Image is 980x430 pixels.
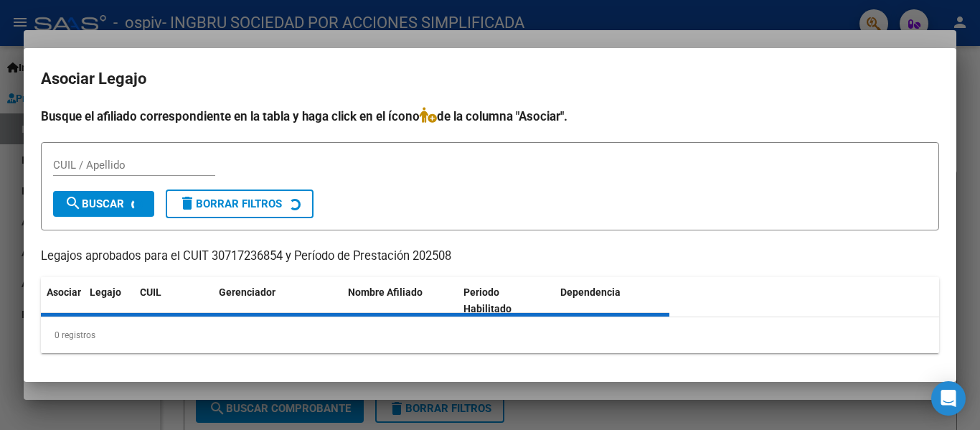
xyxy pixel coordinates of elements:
mat-icon: delete [179,195,196,212]
span: Borrar Filtros [179,197,282,210]
datatable-header-cell: CUIL [134,277,213,324]
span: Nombre Afiliado [348,286,423,298]
span: Asociar [47,286,81,298]
span: Legajo [90,286,121,298]
button: Buscar [53,191,154,217]
datatable-header-cell: Periodo Habilitado [458,277,555,324]
div: 0 registros [41,317,939,353]
span: Dependencia [560,286,621,298]
h4: Busque el afiliado correspondiente en la tabla y haga click en el ícono de la columna "Asociar". [41,107,939,126]
mat-icon: search [65,195,82,212]
h2: Asociar Legajo [41,65,939,93]
datatable-header-cell: Gerenciador [213,277,342,324]
p: Legajos aprobados para el CUIT 30717236854 y Período de Prestación 202508 [41,248,939,266]
datatable-header-cell: Legajo [84,277,134,324]
button: Borrar Filtros [166,190,314,218]
datatable-header-cell: Dependencia [555,277,670,324]
datatable-header-cell: Asociar [41,277,84,324]
span: Periodo Habilitado [463,286,512,314]
div: Open Intercom Messenger [931,381,966,416]
span: Gerenciador [219,286,275,298]
span: CUIL [140,286,161,298]
datatable-header-cell: Nombre Afiliado [342,277,458,324]
span: Buscar [65,197,124,210]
